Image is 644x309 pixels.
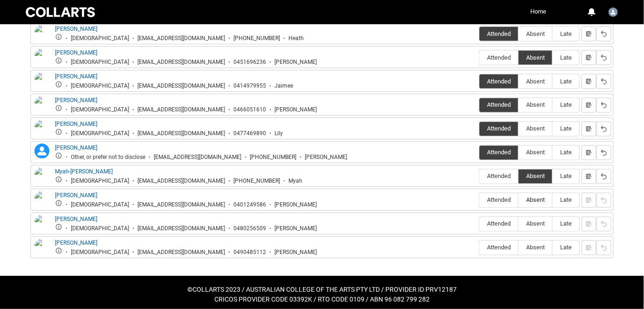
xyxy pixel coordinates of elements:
div: [DEMOGRAPHIC_DATA] [71,249,129,256]
img: Richard.McCoy [609,7,618,17]
span: Attended [480,244,518,251]
button: Reset [596,74,611,89]
span: Late [553,173,579,180]
div: Other, or prefer not to disclose [71,154,145,161]
span: Late [553,149,579,156]
a: [PERSON_NAME] [55,49,97,56]
div: 0414979955 [233,82,266,89]
span: Attended [480,197,518,204]
span: Absent [519,220,552,227]
div: Heath [288,35,304,42]
div: [EMAIL_ADDRESS][DOMAIN_NAME] [137,130,225,137]
div: Jaimee [274,82,293,89]
div: [DEMOGRAPHIC_DATA] [71,225,129,232]
a: [PERSON_NAME] [55,73,97,80]
div: [DEMOGRAPHIC_DATA] [71,59,129,66]
span: Absent [519,125,552,132]
button: Reset [596,169,611,184]
button: Notes [582,98,596,113]
div: [PHONE_NUMBER] [233,35,280,42]
span: Late [553,197,579,204]
div: [EMAIL_ADDRESS][DOMAIN_NAME] [137,201,225,208]
span: Attended [480,125,518,132]
div: 0451696236 [233,59,266,66]
a: Myah-[PERSON_NAME] [55,168,113,175]
a: [PERSON_NAME] [55,97,97,103]
img: Isabelle Jones [34,48,49,69]
div: 0477469890 [233,130,266,137]
button: Reset [596,145,611,160]
span: Absent [519,78,552,85]
div: 0480256509 [233,225,266,232]
div: [DEMOGRAPHIC_DATA] [71,82,129,89]
div: [EMAIL_ADDRESS][DOMAIN_NAME] [137,106,225,113]
img: Heath Sullivan [34,25,49,45]
img: Kate Bradley [34,96,49,117]
a: [PERSON_NAME] [55,26,97,32]
span: Late [553,30,579,37]
div: [DEMOGRAPHIC_DATA] [71,130,129,137]
div: [PERSON_NAME] [274,106,317,113]
button: Notes [582,27,596,41]
span: Attended [480,149,518,156]
button: Reset [596,50,611,65]
button: Reset [596,98,611,113]
div: [EMAIL_ADDRESS][DOMAIN_NAME] [137,82,225,89]
span: Absent [519,149,552,156]
div: [EMAIL_ADDRESS][DOMAIN_NAME] [154,154,241,161]
button: Notes [582,74,596,89]
div: 0401249586 [233,201,266,208]
span: Absent [519,30,552,37]
button: Notes [582,169,596,184]
a: [PERSON_NAME] [55,121,97,127]
span: Late [553,102,579,109]
button: Notes [582,50,596,65]
div: [EMAIL_ADDRESS][DOMAIN_NAME] [137,59,225,66]
div: [PERSON_NAME] [305,154,347,161]
button: Reset [596,27,611,41]
span: Absent [519,102,552,109]
div: [EMAIL_ADDRESS][DOMAIN_NAME] [137,225,225,232]
div: [PERSON_NAME] [274,249,317,256]
div: [EMAIL_ADDRESS][DOMAIN_NAME] [137,178,225,185]
span: Attended [480,30,518,37]
a: [PERSON_NAME] [55,144,97,151]
div: [DEMOGRAPHIC_DATA] [71,201,129,208]
span: Attended [480,54,518,61]
div: [DEMOGRAPHIC_DATA] [71,106,129,113]
div: [EMAIL_ADDRESS][DOMAIN_NAME] [137,249,225,256]
lightning-icon: Mael Kefi [34,144,49,158]
span: Attended [480,220,518,227]
a: [PERSON_NAME] [55,240,97,246]
div: [EMAIL_ADDRESS][DOMAIN_NAME] [137,35,225,42]
span: Late [553,125,579,132]
span: Absent [519,244,552,251]
div: [PERSON_NAME] [274,225,317,232]
div: [PERSON_NAME] [274,201,317,208]
button: Notes [582,145,596,160]
span: Absent [519,54,552,61]
button: Reset [596,217,611,232]
img: Lily Lamont [34,120,49,140]
span: Late [553,220,579,227]
button: Notes [582,122,596,137]
div: [PERSON_NAME] [274,59,317,66]
span: Absent [519,173,552,180]
span: Late [553,78,579,85]
a: Home [528,5,548,19]
a: [PERSON_NAME] [55,192,97,199]
div: Myah [288,178,302,185]
div: [DEMOGRAPHIC_DATA] [71,178,129,185]
button: Reset [596,240,611,255]
span: Attended [480,173,518,180]
div: [PHONE_NUMBER] [250,154,296,161]
button: Reset [596,122,611,137]
div: 0466051610 [233,106,266,113]
span: Absent [519,197,552,204]
div: 0490485112 [233,249,266,256]
span: Late [553,244,579,251]
img: Jaimee Rogers [34,72,49,93]
div: [PHONE_NUMBER] [233,178,280,185]
button: Reset [596,193,611,208]
img: Peter Sposito [34,191,49,212]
